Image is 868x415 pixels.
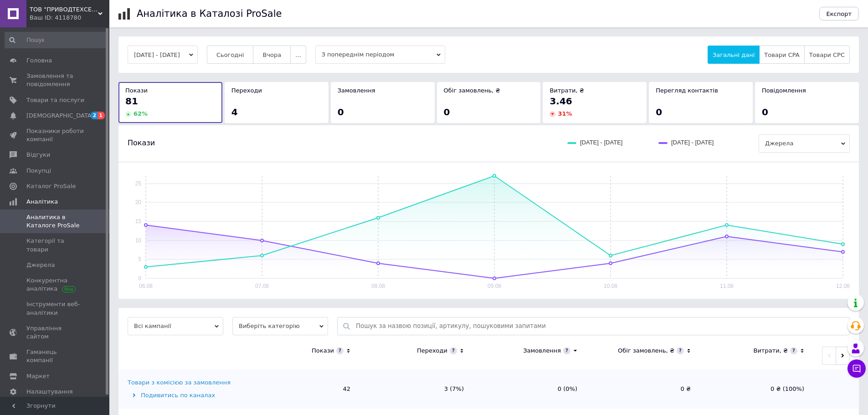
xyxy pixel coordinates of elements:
span: Маркет [26,372,50,380]
span: Аналитика в Каталоге ProSale [26,213,84,230]
span: Вчора [262,51,281,58]
td: 0 ₴ (100%) [700,369,813,409]
div: Ваш ID: 4118780 [30,14,109,22]
text: 10 [135,237,142,244]
span: Каталог ProSale [26,182,76,190]
text: 09.08 [488,283,501,289]
input: Пошук за назвою позиції, артикулу, пошуковими запитами [356,318,845,335]
span: Виберіть категорію [232,317,328,335]
span: 62 % [134,110,148,117]
text: 15 [135,218,142,225]
span: Повідомлення [762,87,806,94]
span: Експорт [827,10,852,17]
text: 12.08 [836,283,850,289]
div: Замовлення [523,347,561,355]
span: ... [295,51,301,58]
button: Товари CPA [759,46,804,64]
span: Перегляд контактів [656,87,718,94]
button: Сьогодні [207,46,254,64]
span: Показники роботи компанії [26,127,84,143]
span: Джерела [759,134,850,153]
text: 0 [138,275,141,282]
span: Покази [125,87,148,94]
span: 0 [762,107,768,118]
button: ... [290,46,306,64]
text: 25 [135,180,142,187]
span: Інструменти веб-аналітики [26,300,84,317]
td: 3 (7%) [360,369,473,409]
text: 11.08 [720,283,734,289]
span: 31 % [558,110,572,117]
span: 0 [338,107,344,118]
div: Обіг замовлень, ₴ [618,347,674,355]
span: Управління сайтом [26,324,84,341]
div: Покази [312,347,334,355]
text: 20 [135,199,142,205]
span: Джерела [26,261,55,269]
span: Сьогодні [216,51,244,58]
span: Покази [128,138,155,148]
span: Товари CPC [809,51,845,58]
span: 0 [444,107,450,118]
button: Вчора [253,46,291,64]
span: Товари та послуги [26,96,84,104]
input: Пошук [5,32,108,48]
text: 07.08 [255,283,269,289]
span: 1 [98,112,105,119]
td: 42 [246,369,360,409]
span: Категорії та товари [26,237,84,253]
span: Гаманець компанії [26,348,84,364]
div: Переходи [417,347,447,355]
td: 0 (0%) [473,369,586,409]
span: Витрати, ₴ [550,87,584,94]
span: Конкурентна аналітика [26,277,84,293]
button: Товари CPC [804,46,850,64]
td: 0 ₴ [586,369,700,409]
span: Загальні дані [713,51,755,58]
span: 4 [231,107,238,118]
text: 08.08 [371,283,385,289]
button: Чат з покупцем [847,359,866,378]
text: 06.08 [139,283,153,289]
span: Переходи [231,87,262,94]
span: 0 [656,107,662,118]
text: 10.08 [604,283,617,289]
h1: Аналітика в Каталозі ProSale [137,8,282,19]
span: 81 [125,96,138,107]
span: [DEMOGRAPHIC_DATA] [26,112,94,120]
span: Покупці [26,167,51,175]
span: Замовлення [338,87,375,94]
span: Головна [26,56,52,65]
div: Товари з комісією за замовлення [128,379,231,387]
span: 3.46 [550,96,572,107]
span: Обіг замовлень, ₴ [444,87,500,94]
text: 5 [138,256,141,262]
span: Замовлення та повідомлення [26,72,84,88]
button: Експорт [819,7,859,20]
span: Аналітика [26,198,58,206]
span: ТОВ "ПРИВОДТЕХСЕРВІС" [30,5,98,14]
span: З попереднім періодом [315,46,445,64]
span: Всі кампанії [128,317,223,335]
span: 2 [91,112,98,119]
span: Товари CPA [764,51,799,58]
button: Загальні дані [708,46,760,64]
span: Налаштування [26,388,73,396]
button: [DATE] - [DATE] [128,46,198,64]
span: Відгуки [26,151,50,159]
div: Витрати, ₴ [753,347,788,355]
div: Подивитись по каналах [128,391,244,400]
